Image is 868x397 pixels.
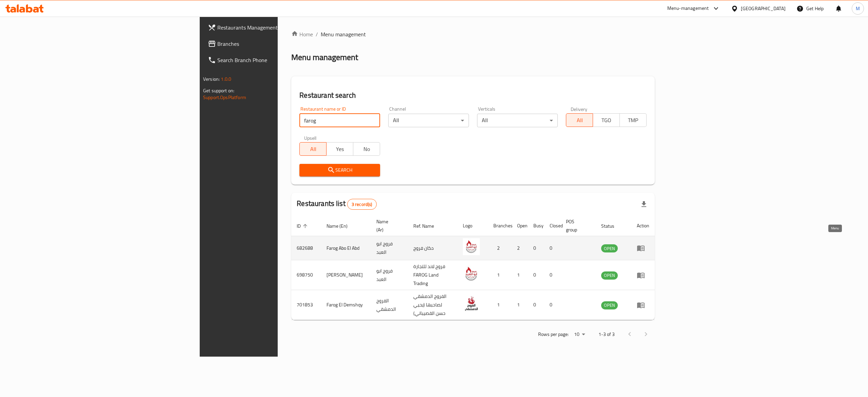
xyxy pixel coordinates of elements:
span: OPEN [601,271,618,279]
button: No [353,142,380,156]
h2: Restaurants list [297,198,376,210]
td: 2 [488,236,512,260]
span: Search Branch Phone [217,56,339,64]
button: Search [299,164,380,176]
label: Delivery [571,107,588,111]
button: TGO [593,113,620,127]
td: 0 [544,260,560,290]
td: 2 [512,236,528,260]
div: Rows per page: [571,329,588,340]
span: TMP [623,115,644,125]
a: Branches [202,36,345,52]
span: Search [305,166,375,174]
div: Menu-management [667,4,709,13]
th: Open [512,215,528,236]
div: All [388,114,469,127]
input: Search for restaurant name or ID.. [299,114,380,127]
span: Ref. Name [413,222,443,230]
span: Name (Ar) [376,218,399,234]
td: فروج لاند للتجارة FAROG Land Trading [408,260,457,290]
span: Status [601,222,623,230]
td: 0 [544,236,560,260]
span: All [302,144,324,154]
h2: Restaurant search [299,90,647,100]
img: Farog Abo El Abd [463,238,480,255]
div: [GEOGRAPHIC_DATA] [741,5,786,12]
button: All [566,113,593,127]
td: Farog Abo El Abd [321,236,371,260]
td: 1 [488,290,512,320]
a: Search Branch Phone [202,52,345,68]
td: Farog El Demshqy [321,290,371,320]
span: Version: [203,75,220,83]
div: All [477,114,558,127]
th: Logo [457,215,488,236]
span: Restaurants Management [217,23,339,32]
span: 3 record(s) [348,201,376,208]
button: All [299,142,327,156]
td: 1 [488,260,512,290]
span: Get support on: [203,86,234,95]
p: 1-3 of 3 [598,330,615,339]
table: enhanced table [291,215,655,320]
span: OPEN [601,245,618,252]
td: 0 [544,290,560,320]
td: الفروج الدمشقي [371,290,408,320]
td: الفروج الدمشقي لصاحبها (يحيي حسن القصيباتي) [408,290,457,320]
span: Branches [217,40,339,48]
td: 1 [512,290,528,320]
td: فروج ابو العبد [371,260,408,290]
th: Action [631,215,655,236]
td: 0 [528,236,544,260]
div: Total records count [347,199,377,210]
a: Restaurants Management [202,19,345,36]
a: Support.OpsPlatform [203,93,246,102]
div: Menu [637,301,649,309]
td: دكان فروج [408,236,457,260]
div: Export file [636,196,652,212]
span: All [569,115,590,125]
span: TGO [596,115,617,125]
td: 0 [528,290,544,320]
td: فروج ابو العبد [371,236,408,260]
span: Name (En) [327,222,356,230]
label: Upsell [304,135,317,140]
span: ID [297,222,310,230]
button: Yes [326,142,353,156]
span: POS group [566,218,588,234]
div: OPEN [601,271,618,280]
span: M [856,5,860,12]
th: Branches [488,215,512,236]
td: 0 [528,260,544,290]
p: Rows per page: [538,330,569,339]
span: No [356,144,377,154]
button: TMP [619,113,647,127]
th: Closed [544,215,560,236]
img: Farog El Demshqy [463,295,480,312]
span: 1.0.0 [221,75,231,83]
span: OPEN [601,301,618,309]
th: Busy [528,215,544,236]
td: 1 [512,260,528,290]
span: Yes [329,144,351,154]
nav: breadcrumb [291,30,655,38]
img: Farog Abu Al-Abd [463,265,480,282]
td: [PERSON_NAME] [321,260,371,290]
